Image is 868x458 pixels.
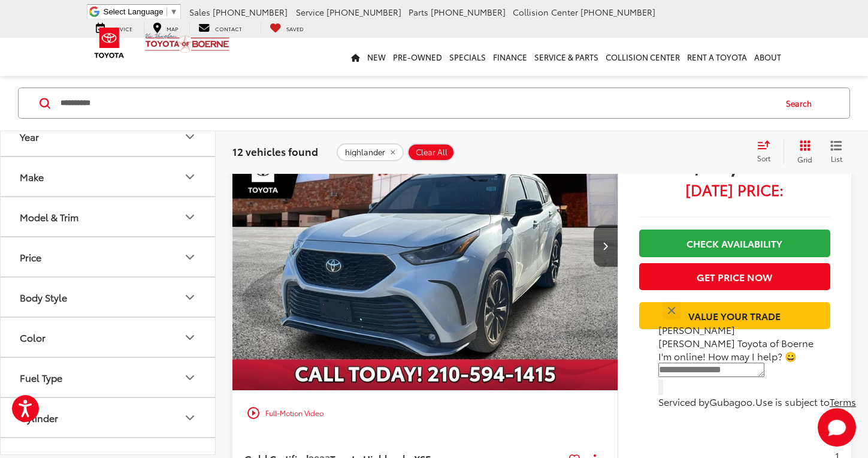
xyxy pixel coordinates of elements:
[261,22,313,34] a: My Saved Vehicles
[167,7,167,16] span: ​
[20,212,78,223] div: Model & Trim
[818,408,856,447] svg: Start Chat
[431,6,506,18] span: [PHONE_NUMBER]
[446,38,489,76] a: Specials
[232,144,318,159] span: 12 vehicles found
[830,153,842,164] span: List
[20,332,46,343] div: Color
[183,370,197,385] div: Fuel Type
[20,171,44,183] div: Make
[232,101,619,391] img: 2023 Toyota Highlander XSE
[87,23,132,62] img: Toyota
[513,6,578,18] span: Collision Center
[639,302,830,329] a: Value Your Trade
[407,143,455,161] button: Clear All
[531,38,602,76] a: Service & Parts: Opens in a new tab
[286,25,304,32] span: Saved
[213,6,288,18] span: [PHONE_NUMBER]
[1,278,216,317] button: Body StyleBody Style
[639,263,830,290] button: Get Price Now
[170,7,178,16] span: ▼
[345,147,385,157] span: highlander
[594,225,618,267] button: Next image
[337,143,404,161] button: remove highlander
[183,129,197,144] div: Year
[183,290,197,305] div: Body Style
[1,238,216,277] button: PricePrice
[183,411,197,425] div: Cylinder
[183,170,197,184] div: Make
[818,408,856,447] button: Toggle Chat Window
[326,6,401,18] span: [PHONE_NUMBER]
[797,154,812,164] span: Grid
[183,250,197,264] div: Price
[189,22,251,34] a: Contact
[409,6,428,18] span: Parts
[639,230,830,257] a: Check Availability
[1,158,216,197] button: MakeMake
[1,399,216,438] button: CylinderCylinder
[757,153,770,164] span: Sort
[189,6,210,18] span: Sales
[751,140,784,164] button: Select sort value
[232,101,619,390] div: 2023 Toyota Highlander XSE 0
[347,38,364,76] a: Home
[683,38,751,76] a: Rent a Toyota
[144,22,187,34] a: Map
[59,89,775,118] input: Search by Make, Model, or Keyword
[602,38,683,76] a: Collision Center
[1,318,216,357] button: ColorColor
[489,38,531,76] a: Finance
[1,358,216,397] button: Fuel TypeFuel Type
[104,7,178,16] a: Select Language​
[20,372,62,384] div: Fuel Type
[364,38,389,76] a: New
[296,6,324,18] span: Service
[183,330,197,345] div: Color
[104,7,164,16] span: Select Language
[416,147,447,157] span: Clear All
[20,292,67,303] div: Body Style
[87,22,141,34] a: Service
[389,38,446,76] a: Pre-Owned
[20,412,58,424] div: Cylinder
[1,198,216,237] button: Model & TrimModel & Trim
[232,101,619,390] a: 2023 Toyota Highlander XSE2023 Toyota Highlander XSE2023 Toyota Highlander XSE2023 Toyota Highlan...
[775,89,829,119] button: Search
[183,210,197,224] div: Model & Trim
[784,140,821,164] button: Grid View
[821,140,851,164] button: List View
[580,6,655,18] span: [PHONE_NUMBER]
[20,131,39,143] div: Year
[751,38,785,76] a: About
[20,252,41,263] div: Price
[1,117,216,156] button: YearYear
[639,183,830,195] span: [DATE] Price:
[144,32,230,53] img: Vic Vaughan Toyota of Boerne
[639,147,830,177] span: $33,200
